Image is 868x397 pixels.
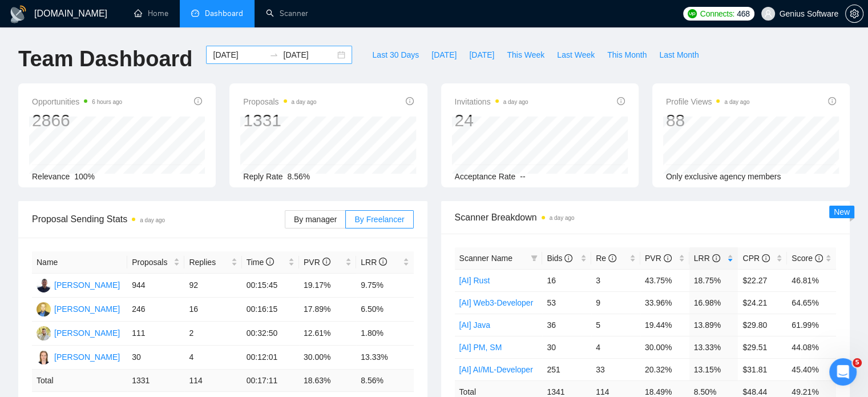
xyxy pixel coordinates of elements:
[205,9,243,18] span: Dashboard
[132,256,171,268] span: Proposals
[242,346,299,370] td: 00:12:01
[32,110,122,131] div: 2866
[738,358,787,380] td: $31.81
[640,336,689,358] td: 30.00%
[689,336,738,358] td: 13.33%
[184,298,241,322] td: 16
[242,370,299,392] td: 00:17:11
[591,269,640,291] td: 3
[640,314,689,336] td: 19.44%
[787,358,836,380] td: 45.40%
[18,46,192,73] h1: Team Dashboard
[292,99,317,105] time: a day ago
[689,291,738,314] td: 16.98%
[742,254,769,263] span: CPR
[542,314,591,336] td: 36
[184,322,241,346] td: 2
[500,46,551,64] button: This Week
[32,95,122,109] span: Opportunities
[834,207,850,216] span: New
[551,46,601,64] button: Last Week
[194,97,202,105] span: info-circle
[37,304,120,313] a: ES[PERSON_NAME]
[738,269,787,291] td: $22.27
[542,336,591,358] td: 30
[243,110,316,131] div: 1331
[542,358,591,380] td: 251
[459,320,490,330] a: [AI] Java
[266,9,308,18] a: searchScanner
[54,279,120,291] div: [PERSON_NAME]
[299,346,356,370] td: 30.00%
[54,327,120,339] div: [PERSON_NAME]
[792,254,822,263] span: Score
[607,49,647,61] span: This Month
[764,10,772,18] span: user
[738,314,787,336] td: $29.80
[608,254,616,262] span: info-circle
[32,370,127,392] td: Total
[455,210,837,224] span: Scanner Breakdown
[664,254,672,262] span: info-circle
[601,46,653,64] button: This Month
[666,172,781,181] span: Only exclusive agency members
[184,251,241,274] th: Replies
[653,46,705,64] button: Last Month
[299,370,356,392] td: 18.63 %
[127,346,184,370] td: 30
[37,352,120,361] a: TD[PERSON_NAME]
[459,254,512,263] span: Scanner Name
[659,49,699,61] span: Last Month
[463,46,500,64] button: [DATE]
[591,358,640,380] td: 33
[689,314,738,336] td: 13.89%
[455,172,516,181] span: Acceptance Rate
[299,274,356,298] td: 19.17%
[269,50,278,59] span: to
[503,99,528,105] time: a day ago
[127,274,184,298] td: 944
[356,370,413,392] td: 8.56 %
[762,254,770,262] span: info-circle
[37,326,51,340] img: AT
[542,269,591,291] td: 16
[459,343,502,352] a: [AI] PM, SM
[845,9,863,18] a: setting
[557,49,595,61] span: Last Week
[640,358,689,380] td: 20.32%
[712,254,720,262] span: info-circle
[127,322,184,346] td: 111
[431,49,457,61] span: [DATE]
[550,215,575,221] time: a day ago
[617,97,625,105] span: info-circle
[32,212,285,226] span: Proposal Sending Stats
[689,358,738,380] td: 13.15%
[242,322,299,346] td: 00:32:50
[591,336,640,358] td: 4
[127,251,184,274] th: Proposals
[299,322,356,346] td: 12.61%
[829,358,857,386] iframe: Intercom live chat
[666,95,750,109] span: Profile Views
[507,49,544,61] span: This Week
[738,291,787,314] td: $24.21
[269,50,278,59] span: swap-right
[243,95,316,109] span: Proposals
[406,97,414,105] span: info-circle
[356,298,413,322] td: 6.50%
[32,172,70,181] span: Relevance
[247,258,274,267] span: Time
[528,250,540,267] span: filter
[299,298,356,322] td: 17.89%
[596,254,616,263] span: Re
[738,336,787,358] td: $29.51
[361,258,387,267] span: LRR
[184,274,241,298] td: 92
[787,314,836,336] td: 61.99%
[356,274,413,298] td: 9.75%
[74,172,95,181] span: 100%
[189,256,228,268] span: Replies
[737,7,749,20] span: 468
[666,110,750,131] div: 88
[846,9,863,18] span: setting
